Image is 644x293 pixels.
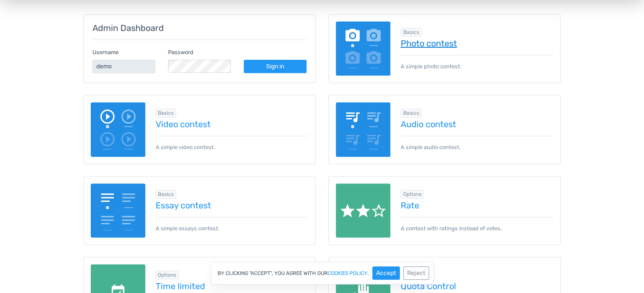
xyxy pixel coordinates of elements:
button: Reject [403,266,429,280]
p: A simple photo contest. [401,55,554,70]
p: A simple video contest. [156,136,309,151]
img: essay-contest.png.webp [91,183,145,238]
img: rate.png.webp [336,183,390,238]
p: A simple essays contest. [156,217,309,232]
h5: Admin Dashboard [92,23,307,33]
img: image-poll.png.webp [336,21,390,76]
div: By clicking "Accept", you agree with our . [211,262,434,284]
a: Video contest [156,119,309,129]
a: Quota Control [401,281,554,291]
a: Sign in [244,60,307,73]
label: Password [168,48,193,56]
a: cookies policy [328,271,368,276]
a: Rate [401,201,554,210]
img: audio-poll.png.webp [336,102,390,157]
button: Accept [372,266,400,280]
span: Browse all in Basics [401,28,422,37]
a: Photo contest [401,39,554,48]
a: Audio contest [401,119,554,129]
p: A contest with ratings instead of votes. [401,217,554,232]
span: Browse all in Basics [156,190,177,198]
img: video-poll.png.webp [91,102,145,157]
p: A simple audio contest. [401,136,554,151]
span: Browse all in Basics [401,109,422,117]
a: Essay contest [156,201,309,210]
span: Browse all in Options [401,190,424,198]
a: Time limited [156,281,309,291]
label: Username [92,48,119,56]
span: Browse all in Basics [156,109,177,117]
